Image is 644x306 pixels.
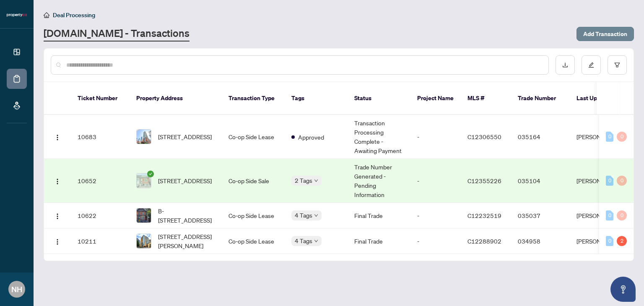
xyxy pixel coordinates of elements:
td: 035037 [511,203,570,228]
span: [STREET_ADDRESS] [158,132,212,141]
span: [STREET_ADDRESS][PERSON_NAME] [158,232,215,250]
td: 10622 [71,203,130,228]
th: Property Address [130,82,222,115]
td: [PERSON_NAME] [570,228,633,254]
img: thumbnail-img [137,234,151,248]
button: filter [608,55,627,75]
td: Co-op Side Lease [222,228,285,254]
button: edit [582,55,601,75]
td: 10211 [71,228,130,254]
td: Final Trade [348,228,410,254]
td: [PERSON_NAME] [570,203,633,228]
td: Transaction Processing Complete - Awaiting Payment [348,115,410,159]
img: Logo [54,178,61,185]
td: 10683 [71,115,130,159]
img: thumbnail-img [137,174,151,188]
th: Tags [285,82,348,115]
span: Add Transaction [583,27,627,41]
td: 035164 [511,115,570,159]
span: check-circle [147,171,154,177]
td: - [410,203,461,228]
span: down [314,179,318,183]
td: - [410,159,461,203]
span: down [314,239,318,243]
div: 0 [606,176,613,186]
th: Transaction Type [222,82,285,115]
td: Trade Number Generated - Pending Information [348,159,410,203]
td: 034958 [511,228,570,254]
td: Co-op Side Lease [222,203,285,228]
span: B-[STREET_ADDRESS] [158,206,215,225]
td: Final Trade [348,203,410,228]
th: Trade Number [511,82,570,115]
img: Logo [54,134,61,141]
button: download [556,55,575,75]
button: Logo [51,130,64,143]
td: 035104 [511,159,570,203]
td: [PERSON_NAME] [570,159,633,203]
button: Open asap [610,277,636,302]
span: 2 Tags [295,176,312,185]
img: Logo [54,239,61,245]
span: download [562,62,568,68]
span: down [314,213,318,218]
th: Project Name [410,82,461,115]
div: 0 [617,210,627,220]
span: C12355226 [467,177,501,184]
img: logo [7,13,27,18]
div: 0 [606,132,613,142]
span: C12232519 [467,212,501,219]
span: NH [11,283,22,295]
td: [PERSON_NAME] [570,115,633,159]
span: 4 Tags [295,236,312,246]
span: 4 Tags [295,210,312,220]
td: 10652 [71,159,130,203]
button: Logo [51,209,64,222]
img: thumbnail-img [137,208,151,223]
div: 0 [606,210,613,220]
span: Approved [298,132,324,142]
td: - [410,228,461,254]
span: [STREET_ADDRESS] [158,176,212,185]
th: Ticket Number [71,82,130,115]
th: Status [348,82,410,115]
div: 2 [617,236,627,246]
td: Co-op Side Lease [222,115,285,159]
button: Logo [51,234,64,248]
img: Logo [54,213,61,220]
td: - [410,115,461,159]
span: C12306550 [467,133,501,140]
span: edit [588,62,594,68]
img: thumbnail-img [137,130,151,144]
button: Logo [51,174,64,187]
a: [DOMAIN_NAME] - Transactions [44,26,190,41]
button: Add Transaction [576,27,634,41]
td: Co-op Side Sale [222,159,285,203]
span: filter [614,62,620,68]
div: 0 [606,236,613,246]
span: C12288902 [467,237,501,245]
th: Last Updated By [570,82,633,115]
th: MLS # [461,82,511,115]
div: 0 [617,176,627,186]
span: Deal Processing [53,11,95,19]
span: home [44,12,49,18]
div: 0 [617,132,627,142]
